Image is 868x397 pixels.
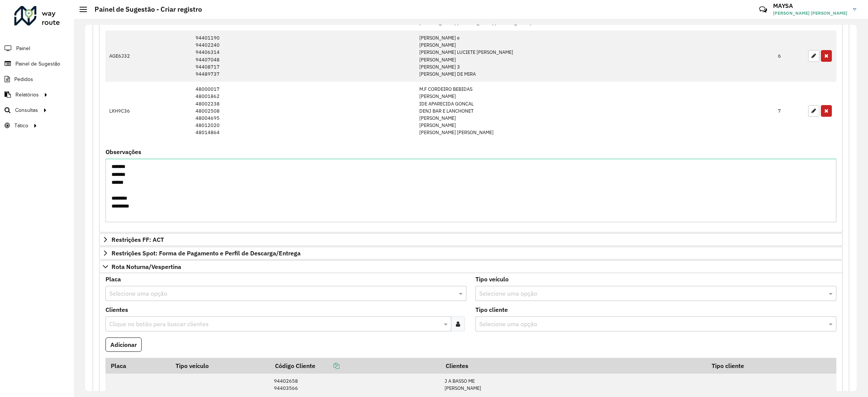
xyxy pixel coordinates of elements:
[475,275,509,284] label: Tipo veículo
[105,358,170,374] th: Placa
[416,31,774,82] td: [PERSON_NAME] e [PERSON_NAME] [PERSON_NAME] LUCIETE [PERSON_NAME] [PERSON_NAME] [PERSON_NAME] 3 [...
[416,82,774,140] td: M.F CORDEIRO BEBIDAS [PERSON_NAME] IDE APARECIDA GONCAL DENJ BAR E LANCHONET [PERSON_NAME] [PERSO...
[774,31,804,82] td: 6
[706,358,804,374] th: Tipo cliente
[192,82,416,140] td: 48000017 48001862 48002238 48002508 48004695 48012020 48014864
[99,247,843,260] a: Restrições Spot: Forma de Pagamento e Perfil de Descarga/Entrega
[755,2,771,18] a: Contato Rápido
[773,10,847,17] span: [PERSON_NAME] [PERSON_NAME]
[105,275,121,284] label: Placa
[170,358,270,374] th: Tipo veículo
[105,337,142,352] button: Adicionar
[440,358,706,374] th: Clientes
[475,305,508,314] label: Tipo cliente
[105,82,192,140] td: LXH9C36
[14,75,33,83] span: Pedidos
[105,147,141,156] label: Observações
[14,122,28,130] span: Tático
[270,358,440,374] th: Código Cliente
[87,5,202,14] h2: Painel de Sugestão - Criar registro
[15,91,39,99] span: Relatórios
[112,264,181,270] span: Rota Noturna/Vespertina
[112,250,301,256] span: Restrições Spot: Forma de Pagamento e Perfil de Descarga/Entrega
[99,260,843,273] a: Rota Noturna/Vespertina
[105,305,128,314] label: Clientes
[16,44,30,52] span: Painel
[99,233,843,246] a: Restrições FF: ACT
[315,362,339,370] a: Copiar
[774,82,804,140] td: 7
[773,2,847,9] h3: MAYSA
[15,106,38,114] span: Consultas
[192,31,416,82] td: 94401190 94402240 94406314 94407048 94408717 94489737
[105,31,192,82] td: AGE6J32
[15,60,60,68] span: Painel de Sugestão
[112,237,164,243] span: Restrições FF: ACT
